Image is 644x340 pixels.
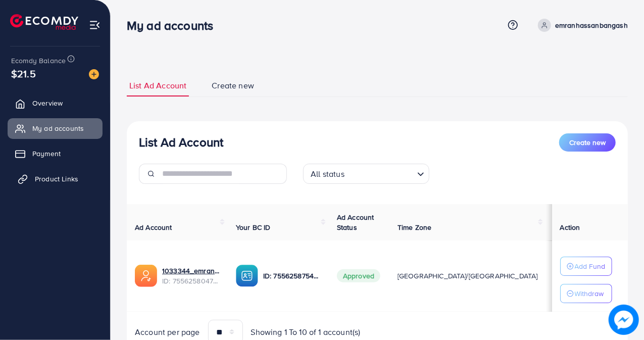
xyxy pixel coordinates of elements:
a: Product Links [8,169,103,189]
span: Showing 1 To 10 of 1 account(s) [251,326,361,338]
img: image [610,306,638,334]
img: menu [89,19,101,31]
span: Ecomdy Balance [11,56,66,66]
span: Ad Account Status [337,212,374,232]
span: Create new [212,80,254,91]
div: Search for option [303,164,429,184]
p: Withdraw [575,287,604,300]
a: My ad accounts [8,118,103,138]
p: Add Fund [575,260,606,272]
img: ic-ba-acc.ded83a64.svg [236,265,258,287]
span: Your BC ID [236,222,271,232]
button: Withdraw [560,284,612,303]
p: emranhassanbangash [555,19,628,31]
button: Add Fund [560,257,612,276]
a: emranhassanbangash [534,19,628,32]
img: image [89,69,99,79]
img: ic-ads-acc.e4c84228.svg [135,265,157,287]
span: List Ad Account [129,80,186,91]
p: ID: 7556258754048819216 [263,270,321,282]
h3: List Ad Account [139,135,223,150]
span: ID: 7556258047971344402 [162,276,220,286]
span: All status [309,167,346,181]
span: Ad Account [135,222,172,232]
span: Product Links [35,174,78,184]
span: Approved [337,269,380,282]
span: Action [560,222,580,232]
span: Payment [32,149,61,159]
a: 1033344_emranhassan1_1759328702780 [162,266,220,276]
div: <span class='underline'>1033344_emranhassan1_1759328702780</span></br>7556258047971344402 [162,266,220,286]
img: logo [10,14,78,30]
span: $21.5 [11,66,36,81]
a: Payment [8,143,103,164]
span: [GEOGRAPHIC_DATA]/[GEOGRAPHIC_DATA] [398,271,538,281]
h3: My ad accounts [127,18,221,33]
span: Create new [569,137,606,148]
input: Search for option [348,165,413,181]
span: Overview [32,98,63,108]
a: Overview [8,93,103,113]
span: Account per page [135,326,200,338]
span: Time Zone [398,222,431,232]
button: Create new [559,133,616,152]
span: My ad accounts [32,123,84,133]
